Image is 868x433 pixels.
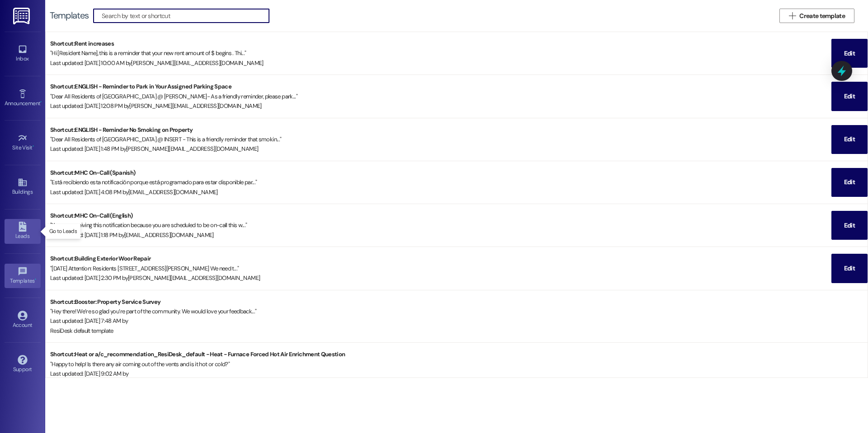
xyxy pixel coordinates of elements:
span: Edit [844,221,855,230]
div: Last updated: [DATE] 2:30 PM by [PERSON_NAME][EMAIL_ADDRESS][DOMAIN_NAME] [50,273,831,283]
div: " Happy to help! Is there any air coming out of the vents and is it hot or cold? " [50,359,868,369]
div: " Dear All Residents of [GEOGRAPHIC_DATA] @ [PERSON_NAME]- As a friendly reminder, please park... " [50,92,831,101]
p: Go to Leads [49,228,77,235]
a: Buildings [5,175,41,199]
span: Create template [799,11,845,21]
span: Edit [844,135,855,144]
span: Edit [844,177,855,187]
div: Last updated: [DATE] 12:08 PM by [PERSON_NAME][EMAIL_ADDRESS][DOMAIN_NAME] [50,101,831,111]
button: Edit [831,39,868,68]
img: ResiDesk Logo [13,8,32,24]
button: Edit [831,82,868,111]
button: Create template [779,9,854,23]
span: Edit [844,92,855,101]
div: Shortcut: ENGLISH - Reminder No Smoking on Property [50,125,831,135]
a: Site Visit • [5,130,41,155]
i:  [789,12,796,19]
div: Shortcut: ENGLISH - Reminder to Park in Your Assigned Parking Space [50,82,831,91]
div: Shortcut: Heat or a/c_recommendation_ResiDesk_default - Heat - Furnace Forced Hot Air Enrichment ... [50,349,868,359]
div: Shortcut: Booster: Property Service Survey [50,297,868,307]
div: Last updated: [DATE] 1:48 PM by [PERSON_NAME][EMAIL_ADDRESS][DOMAIN_NAME] [50,144,831,154]
input: Search by text or shortcut [102,9,269,22]
button: Edit [831,211,868,240]
span: • [35,276,36,283]
button: Edit [831,168,868,197]
div: Last updated: [DATE] 7:48 AM by [50,316,868,326]
div: Last updated: [DATE] 4:08 PM by [EMAIL_ADDRESS][DOMAIN_NAME] [50,187,831,197]
a: Inbox [5,42,41,66]
span: Edit [844,49,855,58]
div: " Dear All Residents of [GEOGRAPHIC_DATA] @ INSERT - This is a friendly reminder that smokin... " [50,135,831,144]
a: Support [5,352,41,377]
div: Last updated: [DATE] 1:18 PM by [EMAIL_ADDRESS][DOMAIN_NAME] [50,230,831,240]
div: Shortcut: MHC On-Call (Spanish) [50,168,831,177]
a: Account [5,308,41,332]
div: Last updated: [DATE] 10:00 AM by [PERSON_NAME][EMAIL_ADDRESS][DOMAIN_NAME] [50,58,831,68]
button: Edit [831,254,868,283]
div: " Está recibiendo esta notificación porque está programado para estar disponible par... " [50,177,831,187]
div: Shortcut: Rent increases [50,39,831,48]
a: Templates • [5,264,41,288]
a: Leads [5,219,41,243]
span: Edit [844,264,855,273]
div: Templates [50,11,89,20]
span: ResiDesk default template [50,327,113,335]
div: " [DATE] Attention: Residents [STREET_ADDRESS][PERSON_NAME] We need t... " [50,264,831,273]
span: • [40,99,42,105]
div: " You are receiving this notification because you are scheduled to be on-call this w... " [50,220,831,230]
div: " Hi [Resident Name], this is a reminder that your new rent amount of $ begins . Thi... " [50,48,831,58]
div: Shortcut: MHC On-Call (English) [50,211,831,220]
span: • [33,143,34,149]
div: Shortcut: Building Exterior Woor Repair [50,254,831,263]
div: " Hey there! We’re so glad you’re part of the community. We would love your feedback... " [50,307,868,316]
button: Edit [831,125,868,154]
div: Last updated: [DATE] 9:02 AM by [50,369,868,378]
